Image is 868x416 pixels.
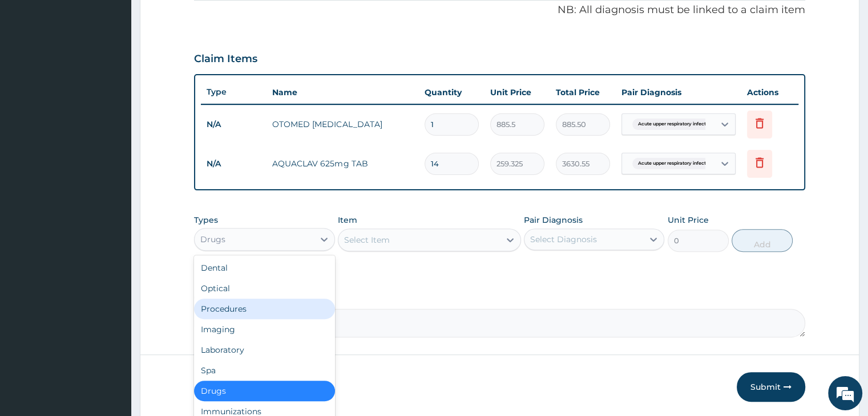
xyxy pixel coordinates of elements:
[201,114,267,135] td: N/A
[194,258,334,278] div: Dental
[632,119,715,130] span: Acute upper respiratory infect...
[616,81,741,104] th: Pair Diagnosis
[194,340,334,360] div: Laboratory
[201,153,267,174] td: N/A
[66,132,158,247] span: We're online!
[737,372,805,402] button: Submit
[419,81,485,104] th: Quantity
[485,81,550,104] th: Unit Price
[194,381,334,401] div: Drugs
[267,113,418,136] td: OTOMED [MEDICAL_DATA]
[338,214,357,226] label: Item
[550,81,616,104] th: Total Price
[194,360,334,381] div: Spa
[6,287,217,327] textarea: Type your message and hit 'Enter'
[21,57,46,85] img: d_794563401_company_1708531726252_794563401
[668,214,709,226] label: Unit Price
[732,229,793,252] button: Add
[194,3,805,18] p: NB: All diagnosis must be linked to a claim item
[59,64,192,79] div: Chat with us now
[632,158,715,169] span: Acute upper respiratory infect...
[741,81,798,104] th: Actions
[194,319,334,340] div: Imaging
[194,299,334,319] div: Procedures
[530,234,597,245] div: Select Diagnosis
[524,214,583,226] label: Pair Diagnosis
[194,278,334,299] div: Optical
[194,53,257,66] h3: Claim Items
[267,81,418,104] th: Name
[200,234,225,245] div: Drugs
[267,152,418,175] td: AQUACLAV 625mg TAB
[344,234,390,246] div: Select Item
[194,293,805,303] label: Comment
[201,81,267,103] th: Type
[194,215,218,225] label: Types
[187,6,215,33] div: Minimize live chat window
